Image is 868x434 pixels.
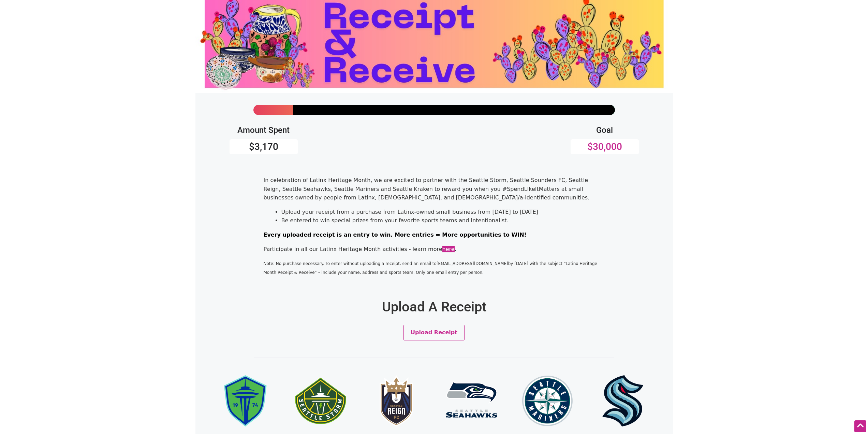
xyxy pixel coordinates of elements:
li: Upload your receipt from a purchase from Latinx-owned small business from [DATE] to [DATE] [281,208,605,216]
h1: Upload A Receipt [374,282,494,322]
p: In celebration of Latinx Heritage Month, we are excited to partner with the Seattle Storm, Seattl... [264,176,605,202]
h3: $30,000 [571,141,639,153]
li: Be entered to win special prizes from your favorite sports teams and Intentionalist. [281,216,605,225]
span: Note: No purchase necessary. To enter without uploading a receipt, send an email to [EMAIL_ADDRES... [264,261,597,275]
button: Upload Receipt [403,325,465,340]
h4: Goal [571,125,639,135]
a: here [442,246,455,252]
h4: Amount Spent [230,125,298,135]
h3: $3,170 [230,141,298,153]
div: Scroll Back to Top [854,420,866,432]
span: Every uploaded receipt is an entry to win. More entries = More opportunities to WIN! [264,232,527,238]
p: Participate in all our Latinx Heritage Month activities - learn more . [264,245,605,254]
